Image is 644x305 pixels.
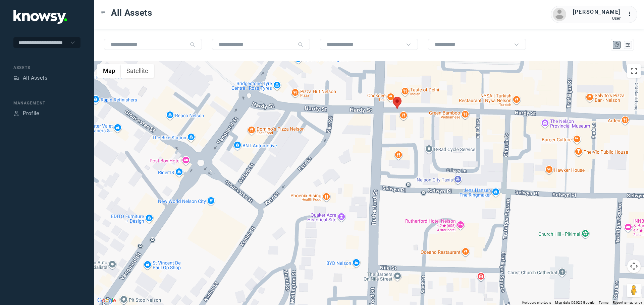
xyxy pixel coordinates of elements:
div: User [573,16,621,21]
div: Toggle Menu [101,10,106,15]
div: [PERSON_NAME] [573,8,621,16]
span: All Assets [111,7,152,19]
div: Search [190,42,195,47]
button: Toggle fullscreen view [627,64,641,78]
button: Drag Pegman onto the map to open Street View [627,284,641,297]
a: Terms [599,301,609,304]
img: Google [96,296,118,305]
div: Map [614,42,620,48]
div: Profile [23,109,39,118]
div: Profile [13,110,19,117]
div: : [627,10,635,19]
span: Map data ©2025 Google [555,301,594,304]
button: Keyboard shortcuts [522,300,551,305]
button: Map camera controls [627,259,641,273]
button: Show street map [97,64,121,78]
div: Search [298,42,303,47]
div: Assets [13,65,80,71]
div: Assets [13,75,19,81]
tspan: ... [628,11,634,16]
img: Application Logo [13,10,67,24]
div: Management [13,100,80,106]
a: Report a map error [613,301,642,304]
a: Open this area in Google Maps (opens a new window) [96,296,118,305]
div: List [625,42,631,48]
a: ProfileProfile [13,109,39,118]
button: Show satellite imagery [121,64,154,78]
div: : [627,10,635,18]
img: avatar.png [553,8,566,21]
div: All Assets [23,74,47,82]
a: AssetsAll Assets [13,74,47,82]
